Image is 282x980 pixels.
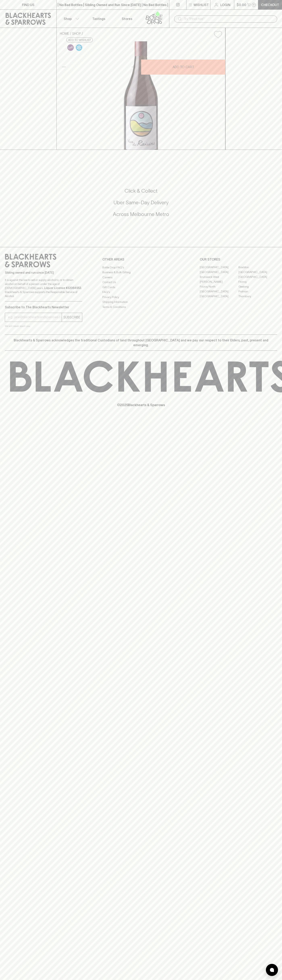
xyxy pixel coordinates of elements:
[63,315,80,320] p: SUBSCRIBE
[261,2,279,7] p: Checkout
[270,968,274,972] img: bubble-icon
[44,286,81,290] strong: Liquor License #32064953
[102,285,180,290] a: Gift Cards
[200,279,238,284] a: [PERSON_NAME]
[5,199,277,206] h5: Uber Same-Day Delivery
[238,289,277,294] a: Prahran
[141,59,225,75] button: ADD TO CART
[173,65,194,69] p: ADD TO CART
[238,279,277,284] a: Fitzroy
[113,10,141,28] a: Stores
[57,41,225,150] img: 41196.png
[5,271,82,275] p: Sibling owned and run since [DATE]
[200,275,238,279] a: Brunswick West
[212,29,224,40] button: Add to wishlist
[200,289,238,294] a: [GEOGRAPHIC_DATA]
[102,295,180,299] a: Privacy Policy
[238,270,277,275] a: [GEOGRAPHIC_DATA]
[102,270,180,275] a: Business & Bulk Gifting
[102,290,180,295] a: FAQ's
[5,305,82,310] p: Subscribe to The Blackhearts Newsletter
[200,294,238,299] a: [GEOGRAPHIC_DATA]
[62,313,82,322] button: SUBSCRIBE
[5,188,277,194] h5: Click & Collect
[253,4,255,6] p: 0
[57,10,85,28] button: Shop
[122,16,132,21] p: Stores
[5,324,82,328] p: We will never spam you
[200,270,238,275] a: [GEOGRAPHIC_DATA]
[238,284,277,289] a: Geelong
[194,2,209,7] p: Wishlist
[102,304,180,309] a: Terms & Conditions
[238,294,277,299] a: Thornbury
[60,32,69,35] a: HOME
[102,265,180,270] a: Bottle Drop FAQ's
[72,32,81,35] a: SHOP
[75,43,83,52] a: Wonderful as is, but a slight chill will enhance the aromatics and give it a beautiful crunch.
[85,10,113,28] a: Tastings
[102,300,180,304] a: Shipping Information
[67,44,74,51] img: Lo-Fi
[200,284,238,289] a: Fitzroy North
[102,275,180,280] a: Careers
[200,257,277,262] p: OUR STORES
[5,171,277,239] div: Call to action block
[64,16,72,21] p: Shop
[102,280,180,285] a: Contact Us
[5,278,82,298] p: It is against the law to sell or supply alcohol to, or to obtain alcohol on behalf of a person un...
[66,43,75,52] a: Some may call it natural, others minimum intervention, either way, it’s hands off & maybe even a ...
[237,2,246,7] p: $0.00
[8,314,62,320] input: e.g. jane@blackheartsandsparrows.com.au
[238,275,277,279] a: [GEOGRAPHIC_DATA]
[184,16,274,22] input: Try "Pinot noir"
[92,16,105,21] p: Tastings
[102,257,180,262] p: OTHER AREAS
[238,265,277,270] a: Braddon
[66,38,93,42] button: Add to wishlist
[76,44,82,51] img: Chilled Red
[220,2,230,7] p: Login
[8,338,274,347] p: Blackhearts & Sparrows acknowledges the traditional Custodians of land throughout [GEOGRAPHIC_DAT...
[200,265,238,270] a: [GEOGRAPHIC_DATA]
[5,211,277,218] h5: Across Melbourne Metro
[22,2,34,7] p: FIND US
